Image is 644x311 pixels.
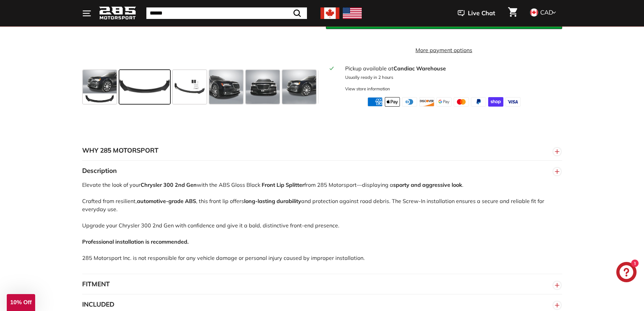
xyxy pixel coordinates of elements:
[82,140,562,161] button: WHY 285 MOTORSPORT
[10,299,31,306] span: 10% Off
[345,86,390,92] div: View store information
[393,181,462,188] strong: sporty and aggressive look
[82,238,189,245] strong: Professional installation is recommended.
[345,74,558,81] p: Usually ready in 2 hours
[367,97,383,107] img: american_express
[146,7,307,19] input: Search
[488,97,503,107] img: shopify_pay
[82,161,562,181] button: Description
[137,198,196,204] strong: automotive-grade ABS
[7,294,35,311] div: 10% Off
[540,8,553,16] span: CAD
[505,97,521,107] img: visa
[419,97,434,107] img: discover
[449,5,504,22] button: Live Chat
[244,198,301,204] strong: long-lasting durability
[326,46,562,54] a: More payment options
[141,181,197,188] strong: Chrysler 300 2nd Gen
[393,65,446,72] strong: Candiac Warehouse
[345,64,558,72] div: Pickup available at
[402,97,417,107] img: diners_club
[471,97,486,107] img: paypal
[468,9,495,18] span: Live Chat
[262,181,304,188] strong: Front Lip Splitter
[82,274,562,294] button: FITMENT
[614,262,639,284] inbox-online-store-chat: Shopify online store chat
[504,2,521,25] a: Cart
[82,181,562,274] div: Elevate the look of your with the ABS Gloss Black from 285 Motorsport—displaying a . Crafted from...
[385,97,400,107] img: apple_pay
[99,5,136,21] img: Logo_285_Motorsport_areodynamics_components
[454,97,469,107] img: master
[436,97,452,107] img: google_pay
